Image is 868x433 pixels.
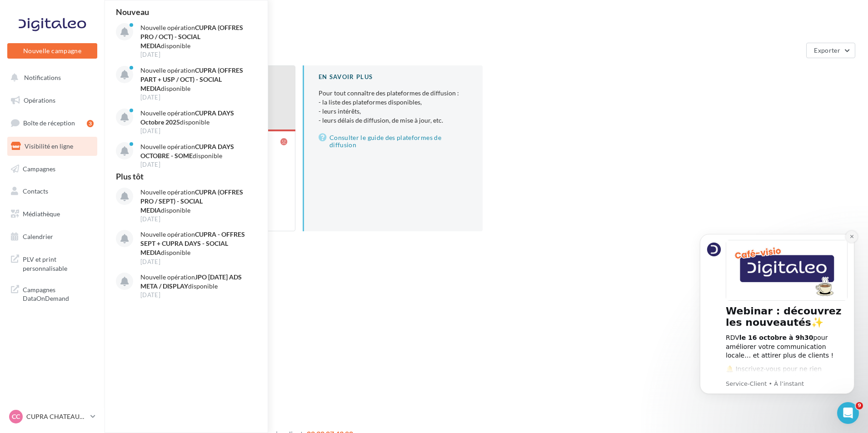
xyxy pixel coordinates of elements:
span: Opérations [24,96,55,104]
span: Médiathèque [23,210,60,218]
div: Visibilité en ligne [115,15,857,28]
a: Consulter le guide des plateformes de diffusion [319,132,468,150]
span: Campagnes [23,164,55,172]
a: Campagnes [5,159,99,179]
span: PLV et print personnalisable [23,253,94,273]
a: Calendrier [5,227,99,246]
button: Nouvelle campagne [7,43,97,59]
span: CC [12,412,20,421]
li: - leurs intérêts, [319,107,468,116]
div: 1 point de vente [115,46,803,55]
li: - la liste des plateformes disponibles, [319,98,468,107]
a: Médiathèque [5,204,99,224]
iframe: Intercom live chat [837,402,859,424]
span: Exporter [814,46,840,54]
button: Exporter [806,43,855,58]
div: 3 [87,120,94,127]
span: Boîte de réception [23,119,75,127]
span: 9 [856,402,863,409]
div: En savoir plus [319,73,468,81]
a: CC CUPRA CHATEAUROUX [7,408,97,425]
a: PLV et print personnalisable [5,249,99,276]
a: Boîte de réception3 [5,113,99,133]
iframe: Intercom notifications message [686,223,868,428]
p: CUPRA CHATEAUROUX [26,412,87,421]
span: Visibilité en ligne [25,142,73,150]
a: Opérations [5,91,99,110]
a: Contacts [5,182,99,201]
span: Notifications [24,74,61,81]
span: Contacts [23,187,48,195]
a: Campagnes DataOnDemand [5,280,99,307]
span: Campagnes DataOnDemand [23,284,94,303]
span: Calendrier [23,233,53,240]
a: Visibilité en ligne [5,137,99,156]
li: - leurs délais de diffusion, de mise à jour, etc. [319,116,468,125]
button: Notifications [5,68,95,87]
p: Pour tout connaître des plateformes de diffusion : [319,89,468,125]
